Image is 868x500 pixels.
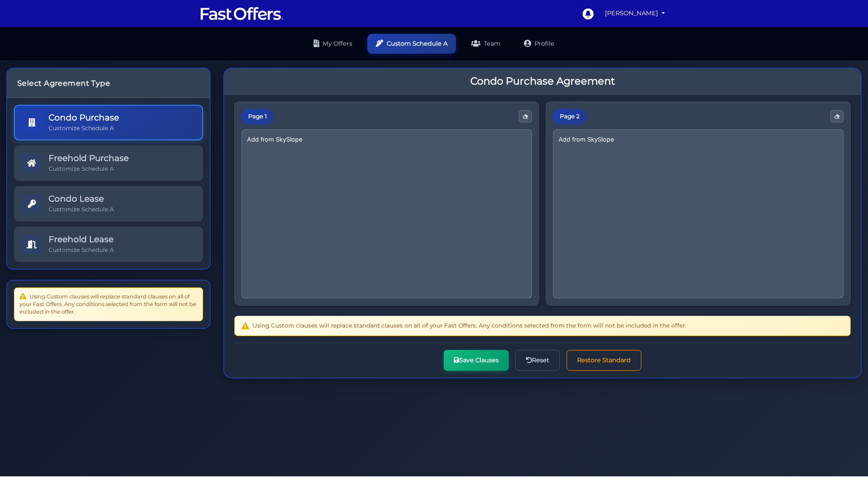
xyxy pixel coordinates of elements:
[14,287,203,321] div: Using Custom clauses will replace standard clauses on all of your Fast Offers. Any conditions sel...
[567,350,641,371] button: Restore Standard
[49,234,114,244] h5: Freehold Lease
[49,153,129,163] h5: Freehold Purchase
[515,350,560,371] button: Reset
[463,34,509,54] a: Team
[14,227,203,262] a: Freehold Lease Customize Schedule A
[836,467,861,492] iframe: Customerly Messenger Launcher
[444,350,509,371] button: Save Clauses
[14,145,203,181] a: Freehold Purchase Customize Schedule A
[17,79,200,87] h4: Select Agreement Type
[515,34,563,54] a: Profile
[49,205,114,213] p: Customize Schedule A
[470,75,615,87] h3: Condo Purchase Agreement
[234,316,851,336] div: Using Custom clauses will replace standard clauses on all of your Fast Offers. Any conditions sel...
[14,186,203,221] a: Condo Lease Customize Schedule A
[241,109,274,125] div: Page 1
[367,34,456,54] a: Custom Schedule A
[49,246,114,254] p: Customize Schedule A
[553,109,586,125] div: Page 2
[49,194,114,204] h5: Condo Lease
[241,129,532,298] textarea: Add from SkySlope
[305,34,361,54] a: My Offers
[14,105,203,140] a: Condo Purchase Customize Schedule A
[553,129,844,298] textarea: Add from SkySlope
[49,165,129,173] p: Customize Schedule A
[49,124,119,132] p: Customize Schedule A
[602,5,668,22] a: [PERSON_NAME]
[49,112,119,123] h5: Condo Purchase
